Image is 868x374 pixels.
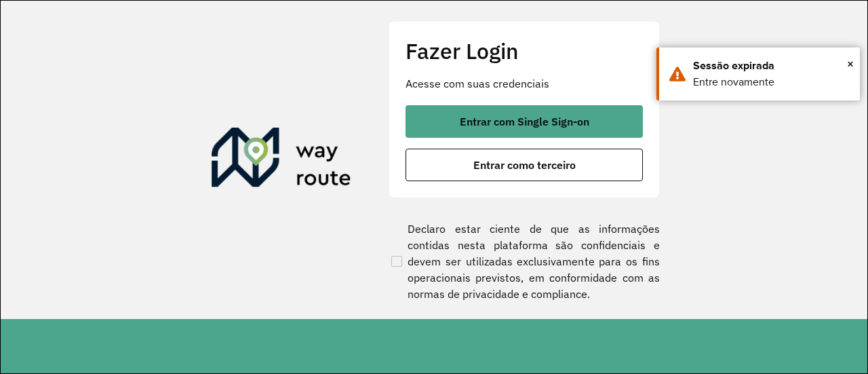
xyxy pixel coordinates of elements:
button: button [406,149,643,181]
span: × [847,54,854,74]
img: Roteirizador AmbevTech [212,128,351,193]
span: Entrar com Single Sign-on [460,116,589,127]
button: Close [847,54,854,74]
p: Acesse com suas credenciais [406,75,643,92]
button: button [406,105,643,138]
div: Entre novamente [693,74,850,90]
h2: Fazer Login [406,38,643,64]
div: Sessão expirada [693,58,850,74]
label: Declaro estar ciente de que as informações contidas nesta plataforma são confidenciais e devem se... [389,221,660,302]
span: Entrar como terceiro [473,160,576,170]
